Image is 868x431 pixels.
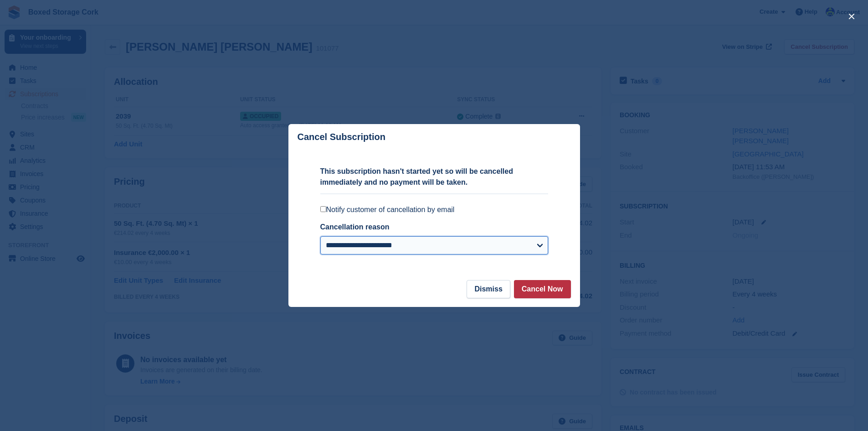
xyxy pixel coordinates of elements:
[320,205,548,214] label: Notify customer of cancellation by email
[320,166,548,188] p: This subscription hasn't started yet so will be cancelled immediately and no payment will be taken.
[298,132,385,142] p: Cancel Subscription
[467,280,510,298] button: Dismiss
[320,206,326,212] input: Notify customer of cancellation by email
[320,223,390,231] label: Cancellation reason
[514,280,571,298] button: Cancel Now
[844,9,859,24] button: close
